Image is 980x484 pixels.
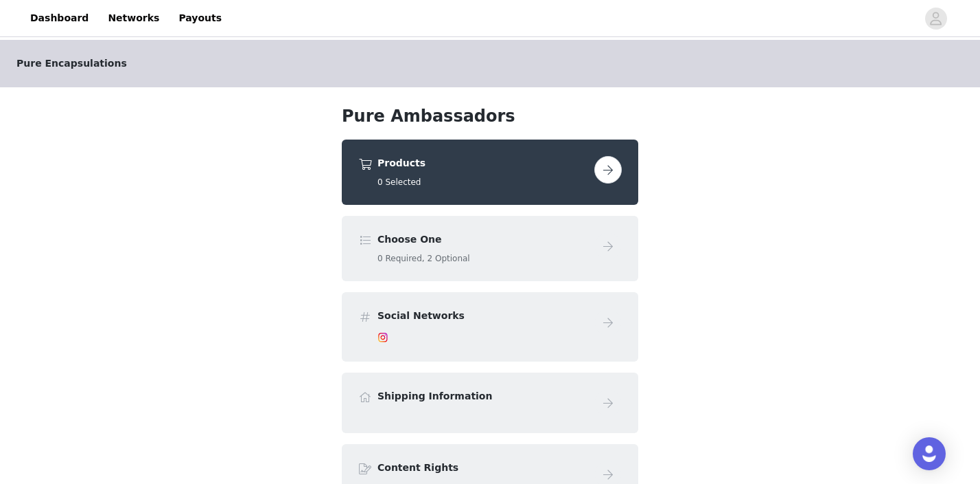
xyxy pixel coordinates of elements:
[377,232,589,247] h4: Choose One
[377,176,589,188] h5: 0 Selected
[342,140,638,205] div: Products
[377,332,388,343] img: Instagram Icon
[377,389,589,404] h4: Shipping Information
[377,461,589,475] h4: Content Rights
[377,309,589,323] h4: Social Networks
[22,3,97,34] a: Dashboard
[16,56,127,71] span: Pure Encapsulations
[342,104,638,129] h1: Pure Ambassadors
[913,437,946,470] div: Open Intercom Messenger
[929,8,942,30] div: avatar
[342,373,638,433] div: Shipping Information
[170,3,230,34] a: Payouts
[100,3,167,34] a: Networks
[342,292,638,362] div: Social Networks
[377,252,589,265] h5: 0 Required, 2 Optional
[342,216,638,281] div: Choose One
[377,156,589,170] h4: Products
